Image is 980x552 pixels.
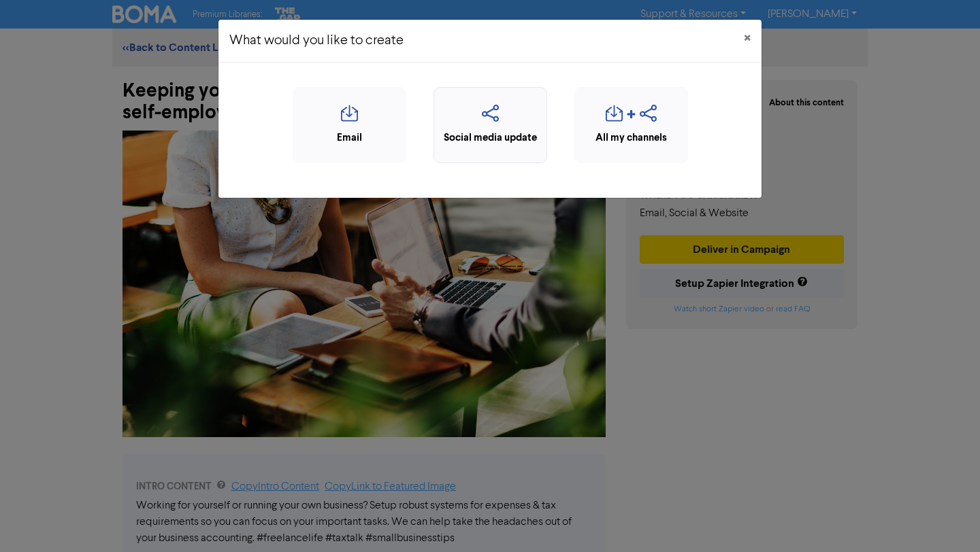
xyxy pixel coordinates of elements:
[744,29,751,49] span: ×
[805,405,980,552] iframe: Chat Widget
[441,131,540,146] div: Social media update
[733,20,762,58] button: Close
[300,131,399,146] div: Email
[229,31,404,51] h5: What would you like to create
[582,131,681,146] div: All my channels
